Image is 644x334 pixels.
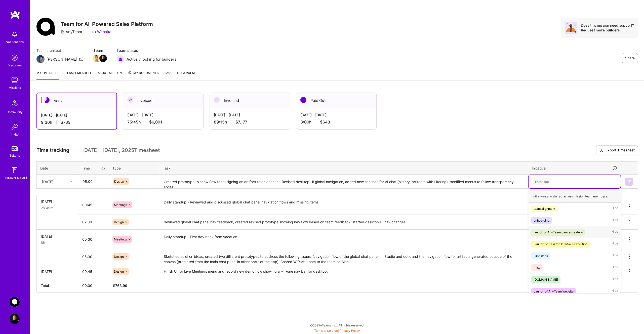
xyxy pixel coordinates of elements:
div: Launch of Desktop Interface Evolution [534,241,587,247]
img: Actively looking for builders [116,55,125,63]
img: Invite [10,122,20,132]
img: Paid Out [300,97,306,103]
textarea: Sketched solution ideas, created two different prototypes to address the following issues: Naviga... [160,250,528,264]
textarea: Daily standup - Reviewed and discussed global chat panel navigation flows and missing items [160,195,528,214]
span: Design [114,220,124,224]
img: User Avatar [10,314,20,324]
div: 2h 45m [41,205,74,211]
img: logo [10,10,20,19]
div: Notifications [6,39,24,45]
div: Community [7,109,23,115]
span: Team Pulse [177,71,196,75]
div: [DATE] - [DATE] [300,112,372,117]
a: FAQ [165,70,171,80]
th: Task [159,161,528,175]
img: discovery [10,53,20,63]
div: team alignment [534,206,555,211]
span: Hide [612,288,618,295]
div: [DOMAIN_NAME] [3,175,27,181]
a: Team Pulse [177,70,196,80]
div: [DATE] - [DATE] [127,112,199,117]
th: Total [37,279,78,293]
a: Team timesheet [65,70,92,80]
span: Design [114,270,124,273]
textarea: Daily standup - First day back from vacation [160,230,528,249]
div: [DATE] [41,269,74,274]
a: AnyTeam: Team for AI-Powered Sales Platform [8,297,21,307]
div: launch of AnyTeam canvas feature [534,230,583,235]
div: Tokens [10,153,20,158]
span: $643 [320,119,330,125]
input: HH:MM [78,250,109,263]
textarea: Reviewed global chat panel nav feedback, created revised prototype showing nav flow based on team... [160,215,528,229]
div: Invoiced [123,93,203,108]
div: Initiatives are shared across mission team members. [529,190,621,203]
span: Team [93,48,106,53]
a: Team Member Avatar [100,54,106,63]
div: [DATE] [42,179,53,184]
i: icon Chevron [69,180,72,183]
img: bell [10,29,20,39]
span: Design [114,180,124,183]
a: Website [92,29,111,34]
div: [DATE] [41,234,74,239]
div: POC [534,265,540,270]
button: Share [622,53,638,63]
div: Enter Tag [533,178,551,185]
span: $763 [61,120,70,125]
span: $7,177 [235,119,247,125]
span: Hide [612,276,618,283]
div: 8:00 h [300,119,372,125]
span: $ 763.99 [113,283,127,288]
span: Hide [612,264,618,271]
button: Export Timesheet [596,145,638,155]
img: guide book [10,165,20,175]
span: Hide [612,253,618,259]
img: Community [9,97,21,109]
img: Invoiced [127,97,133,103]
div: Launch of AnyTeam Website [534,289,574,294]
input: HH:MM [78,265,109,278]
a: Privacy Policy [340,329,360,332]
span: Team status [116,48,176,53]
textarea: Finish UI for Live Meetings menu and record new demo flow showing all-in-one nav bar for desktop. [160,265,528,278]
div: Invite [11,132,19,137]
div: Initiative [532,165,617,171]
img: Avatar [565,22,577,34]
input: HH:MM [78,198,109,212]
div: 9:30 h [41,120,112,125]
i: icon CompanyGray [61,30,65,34]
img: tokens [12,146,18,151]
img: Team Member Avatar [93,55,100,62]
div: Does this mission need support? [581,23,634,28]
div: AnyTeam [61,29,82,34]
span: Meetings [114,203,127,207]
span: Hide [612,229,618,236]
img: Team Architect [36,55,45,63]
a: User Avatar [8,314,21,324]
th: Date [37,161,78,175]
div: [PERSON_NAME] [47,57,77,62]
div: Request more builders [581,28,634,32]
span: Design [114,255,124,259]
span: Hide [612,241,618,247]
div: onboarding [534,218,549,223]
img: Submit [627,180,631,184]
div: 6h [41,240,74,245]
img: AnyTeam: Team for AI-Powered Sales Platform [10,297,20,307]
div: © 2025 ATeams Inc., All rights reserved. [30,319,644,331]
span: Time tracking [36,147,69,153]
span: [DATE] - [DATE] , 2025 Timesheet [82,147,160,153]
span: Meetings [114,237,127,241]
span: Team architect [36,48,83,53]
div: Discovery [8,63,22,68]
div: 89:15 h [214,119,286,125]
a: Team Member Avatar [93,54,100,63]
img: teamwork [10,75,20,85]
img: Team Member Avatar [99,55,107,62]
i: icon Download [599,148,603,153]
span: Share [625,56,635,61]
img: Active [44,97,50,103]
div: [DATE] [41,199,74,204]
div: First steps [534,253,548,259]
